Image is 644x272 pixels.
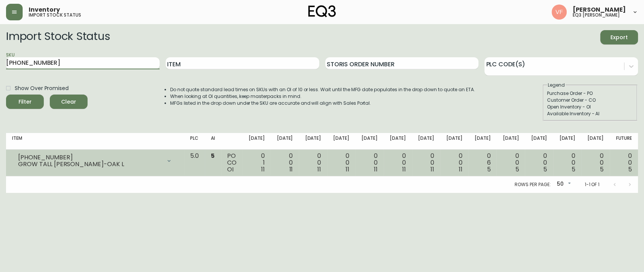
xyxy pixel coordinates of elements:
div: 0 0 [390,153,406,173]
div: 0 0 [503,153,519,173]
button: Clear [50,95,88,109]
h5: eq3 [PERSON_NAME] [573,13,620,17]
th: [DATE] [271,133,299,150]
div: [PHONE_NUMBER]GROW TALL [PERSON_NAME]-OAK L [12,153,178,169]
span: Export [606,33,632,42]
th: [DATE] [243,133,271,150]
span: Show Over Promised [15,84,69,92]
th: [DATE] [469,133,497,150]
span: 5 [572,165,575,174]
div: 0 0 [616,153,632,173]
div: 0 0 [446,153,463,173]
img: logo [308,5,336,17]
th: [DATE] [525,133,553,150]
span: [PERSON_NAME] [573,7,626,13]
th: Future [610,133,638,150]
th: [DATE] [384,133,412,150]
img: 83954825a82370567d732cff99fea37d [552,5,567,20]
th: [DATE] [553,133,581,150]
li: Do not quote standard lead times on SKUs with an OI of 10 or less. Wait until the MFG date popula... [170,86,475,93]
span: 5 [515,165,519,174]
div: Filter [18,97,32,107]
th: [DATE] [440,133,469,150]
span: 11 [346,165,349,174]
div: Open Inventory - OI [547,104,633,110]
span: Inventory [29,7,60,13]
span: 5 [487,165,490,174]
div: 0 0 [333,153,349,173]
span: Clear [56,97,81,107]
span: 11 [317,165,321,174]
div: 0 0 [305,153,321,173]
p: 1-1 of 1 [584,181,599,188]
span: 11 [402,165,406,174]
th: [DATE] [412,133,440,150]
div: Customer Order - CO [547,97,633,104]
div: 0 0 [587,153,604,173]
div: Available Inventory - AI [547,110,633,117]
span: 5 [628,165,632,174]
div: 0 0 [277,153,293,173]
p: Rows per page: [515,181,550,188]
span: 11 [459,165,463,174]
button: Filter [6,95,44,109]
th: [DATE] [496,133,525,150]
div: 0 0 [361,153,378,173]
th: [DATE] [327,133,355,150]
div: PO CO [227,153,237,173]
div: 0 0 [531,153,547,173]
span: 11 [289,165,293,174]
div: 50 [553,178,572,191]
li: When looking at OI quantities, keep masterpacks in mind. [170,93,475,100]
span: OI [227,165,234,174]
span: 11 [261,165,264,174]
span: 5 [211,151,215,160]
span: 5 [543,165,547,174]
th: [DATE] [581,133,610,150]
th: Item [6,133,184,150]
div: GROW TALL [PERSON_NAME]-OAK L [18,161,161,168]
th: PLC [184,133,205,150]
td: 5.0 [184,150,205,176]
span: 11 [430,165,434,174]
div: 0 6 [475,153,491,173]
h2: Import Stock Status [6,30,110,44]
span: 5 [600,165,604,174]
h5: import stock status [29,13,81,17]
th: AI [205,133,221,150]
li: MFGs listed in the drop down under the SKU are accurate and will align with Sales Portal. [170,100,475,107]
th: [DATE] [355,133,384,150]
legend: Legend [547,82,566,89]
th: [DATE] [299,133,327,150]
button: Export [600,30,638,44]
div: Purchase Order - PO [547,90,633,97]
div: 0 0 [559,153,575,173]
div: 0 1 [249,153,265,173]
span: 11 [374,165,378,174]
div: 0 0 [418,153,434,173]
div: [PHONE_NUMBER] [18,154,161,161]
